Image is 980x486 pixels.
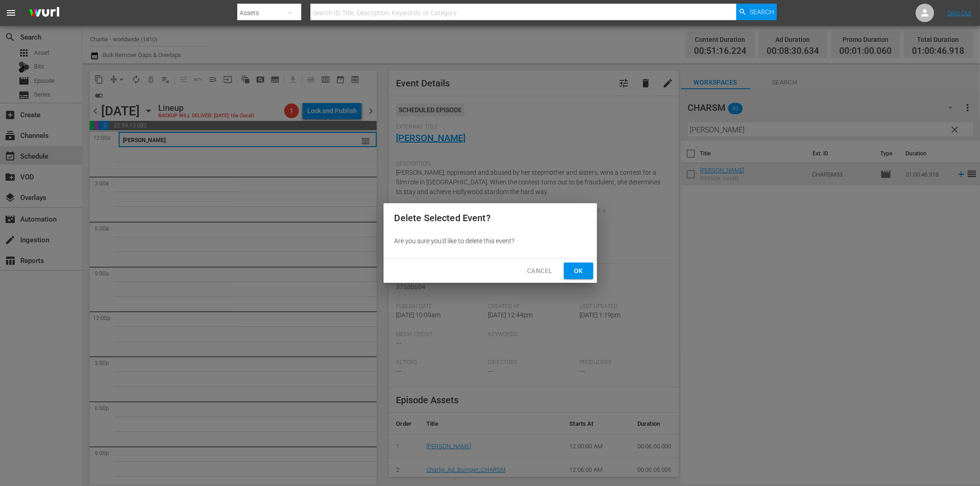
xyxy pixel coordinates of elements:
[571,265,586,277] span: Ok
[22,2,66,24] img: ans4CAIJ8jUAAAAAAAAAAAAAAAAAAAAAAAAgQb4GAAAAAAAAAAAAAAAAAAAAAAAAJMjXAAAAAAAAAAAAAAAAAAAAAAAAgAT5G...
[520,263,560,280] button: Cancel
[395,211,586,225] h2: Delete Selected Event?
[384,233,597,249] div: Are you sure you'd like to delete this event?
[564,263,593,280] button: Ok
[947,9,971,17] a: Sign Out
[527,265,552,277] span: Cancel
[6,7,17,18] span: menu
[750,4,774,20] span: Search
